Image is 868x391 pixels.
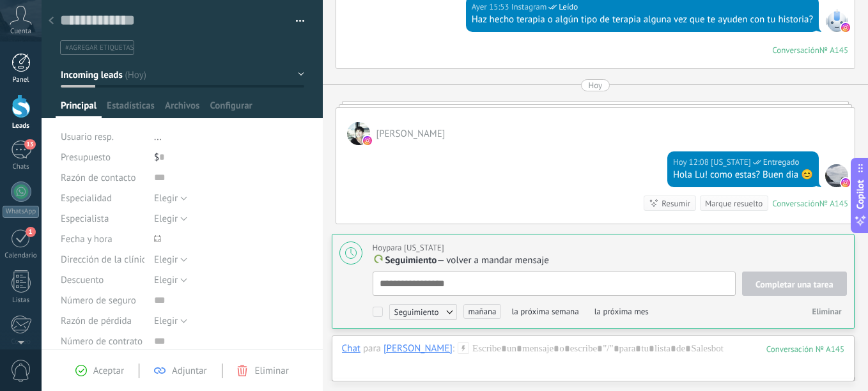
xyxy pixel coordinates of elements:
[61,208,144,229] div: Especialista
[384,342,453,354] div: Lujan Gomez
[61,126,144,147] div: Usuario resp.
[363,136,372,145] img: instagram.svg
[347,122,370,145] span: Lujan Gomez
[154,315,178,327] span: Elegir
[819,198,848,209] div: № A145
[154,270,187,290] button: Elegir
[373,241,444,254] div: para [US_STATE]
[825,9,848,32] span: Instagram
[508,304,584,319] span: la próxima semana
[154,254,178,266] span: Elegir
[61,290,144,310] div: Número de seguro
[61,331,144,351] div: Número de contrato
[61,151,111,164] span: Presupuesto
[389,304,458,319] span: Seguimiento
[819,45,848,56] div: № A145
[154,147,304,167] div: $
[61,310,144,331] div: Razón de pérdida
[61,275,104,285] span: Descuento
[3,296,40,305] div: Listas
[154,249,187,270] button: Elegir
[3,252,40,260] div: Calendario
[559,1,578,13] span: Leído
[61,214,109,224] span: Especialista
[3,76,40,84] div: Panel
[107,100,155,118] span: Estadísticas
[154,131,162,143] span: ...
[65,43,134,52] span: #agregar etiquetas
[472,13,813,26] div: Haz hecho terapia o algún tipo de terapia alguna vez que te ayuden con tu historia?
[841,178,850,187] img: instagram.svg
[61,249,144,270] div: Dirección de la clínica
[154,208,187,229] button: Elegir
[154,188,187,208] button: Elegir
[385,254,437,266] span: Seguimiento
[3,122,40,130] div: Leads
[711,156,751,169] span: Virginia (Oficina de Venta)
[61,100,97,118] span: Principal
[61,270,144,290] div: Descuento
[825,164,848,187] span: Virginia
[154,274,178,286] span: Elegir
[93,365,124,377] span: Aceptar
[373,254,847,267] p: — volver a mandar mensaje
[841,23,850,32] img: instagram.svg
[254,365,288,377] span: Eliminar
[61,167,144,188] div: Razón de contacto
[3,206,39,218] div: WhatsApp
[590,304,653,319] span: la próxima mes
[511,1,547,13] span: Instagram
[766,344,844,355] div: 145
[742,272,847,296] button: Completar una tarea
[61,229,144,249] div: Fecha y hora
[24,139,35,149] span: 13
[453,342,454,355] span: :
[807,302,846,321] button: Eliminar
[373,242,387,253] span: Hoy
[154,192,178,204] span: Elegir
[673,156,711,169] div: Hoy 12:08
[3,163,40,171] div: Chats
[61,194,112,203] span: Especialidad
[61,188,144,208] div: Especialidad
[763,156,800,169] span: Entregado
[812,306,841,317] span: Eliminar
[61,337,143,346] span: Número de contrato
[61,316,132,326] span: Razón de pérdida
[61,147,144,167] div: Presupuesto
[463,304,500,319] span: mañana
[662,197,690,210] div: Resumir
[61,173,136,183] span: Razón de contacto
[772,45,819,56] div: Conversación
[165,100,199,118] span: Archivos
[10,27,31,36] span: Cuenta
[376,128,446,140] span: Lujan Gomez
[172,365,207,377] span: Adjuntar
[673,169,813,181] div: Hola Lu! como estas? Buen dia 😊
[705,197,763,210] div: Marque resuelto
[61,255,151,264] span: Dirección de la clínica
[363,342,381,355] span: para
[472,1,511,13] div: Ayer 15:53
[854,180,867,210] span: Copilot
[154,310,187,331] button: Elegir
[589,79,603,91] div: Hoy
[61,131,114,143] span: Usuario resp.
[756,280,833,289] span: Completar una tarea
[154,213,178,225] span: Elegir
[210,100,252,118] span: Configurar
[772,198,819,209] div: Conversación
[61,234,112,244] span: Fecha y hora
[26,227,36,237] span: 1
[61,296,136,305] span: Número de seguro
